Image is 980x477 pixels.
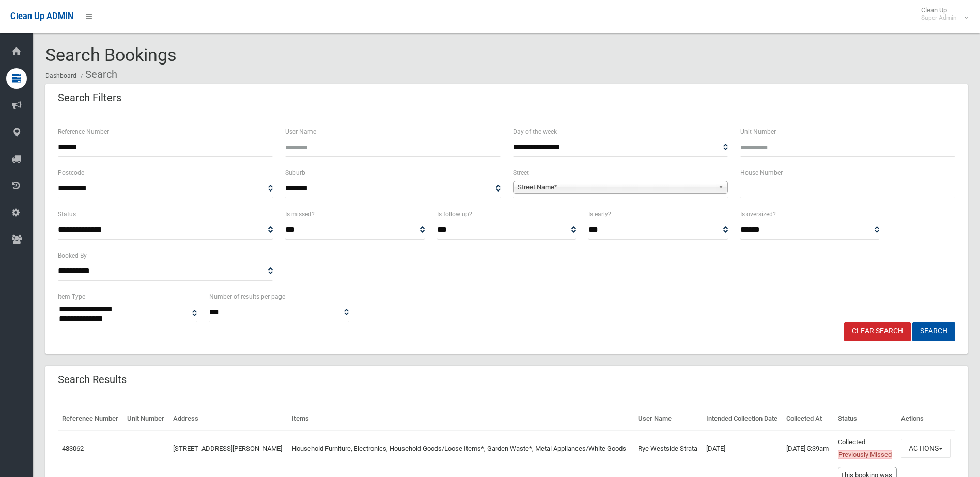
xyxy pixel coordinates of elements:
label: Booked By [58,250,87,261]
td: [DATE] [702,431,783,466]
th: Reference Number [58,407,123,431]
li: Search [78,65,117,84]
label: Is missed? [285,209,315,220]
span: Clean Up ADMIN [10,11,73,21]
span: Search Bookings [45,44,177,65]
td: Collected [834,431,897,466]
label: Street [513,167,529,179]
a: [STREET_ADDRESS][PERSON_NAME] [173,444,282,452]
label: Day of the week [513,126,557,137]
label: Reference Number [58,126,109,137]
span: Street Name* [518,181,714,194]
label: Item Type [58,291,85,303]
th: Intended Collection Date [702,407,783,431]
label: Suburb [285,167,305,179]
a: 483062 [62,444,84,452]
span: Previously Missed [838,450,892,459]
label: Unit Number [740,126,776,137]
a: Dashboard [45,72,76,79]
label: Is early? [588,209,611,220]
label: House Number [740,167,783,179]
th: User Name [634,407,702,431]
label: Is oversized? [740,209,776,220]
button: Search [912,322,955,341]
th: Address [169,407,287,431]
span: Clean Up [916,6,967,22]
label: Number of results per page [209,291,285,303]
label: Postcode [58,167,84,179]
th: Items [288,407,634,431]
th: Collected At [782,407,833,431]
td: [DATE] 5:39am [782,431,833,466]
td: Household Furniture, Electronics, Household Goods/Loose Items*, Garden Waste*, Metal Appliances/W... [288,431,634,466]
label: Status [58,209,76,220]
small: Super Admin [921,14,957,22]
th: Unit Number [123,407,169,431]
button: Actions [901,439,951,458]
a: Clear Search [844,322,911,341]
th: Actions [897,407,955,431]
label: Is follow up? [437,209,472,220]
label: User Name [285,126,316,137]
header: Search Results [45,370,139,390]
td: Rye Westside Strata [634,431,702,466]
header: Search Filters [45,88,134,108]
th: Status [834,407,897,431]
